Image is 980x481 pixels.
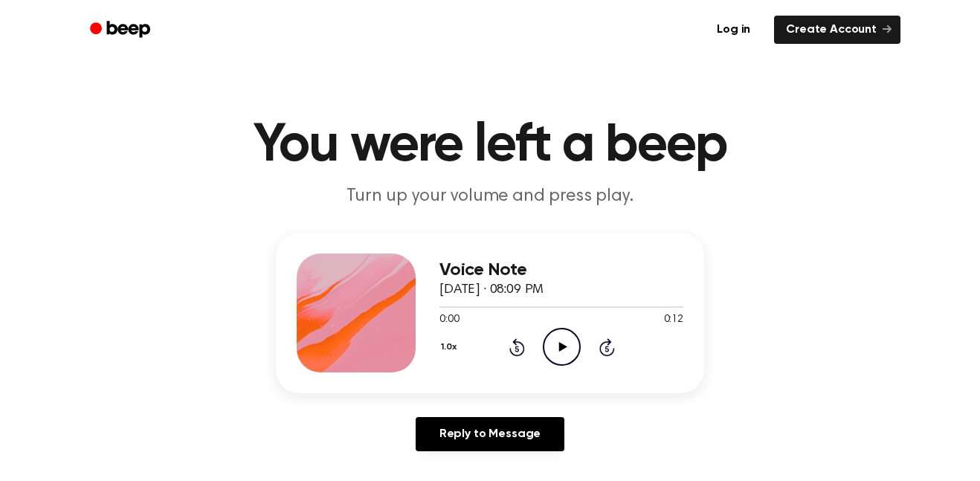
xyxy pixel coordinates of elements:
h3: Voice Note [439,260,683,280]
button: 1.0x [439,335,462,360]
p: Turn up your volume and press play. [204,184,776,209]
span: 0:00 [439,312,459,328]
a: Beep [80,16,164,45]
span: [DATE] · 08:09 PM [439,283,544,297]
h1: You were left a beep [109,119,871,172]
span: 0:12 [664,312,683,328]
a: Reply to Message [416,417,564,451]
a: Create Account [774,16,900,44]
a: Log in [702,13,765,47]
